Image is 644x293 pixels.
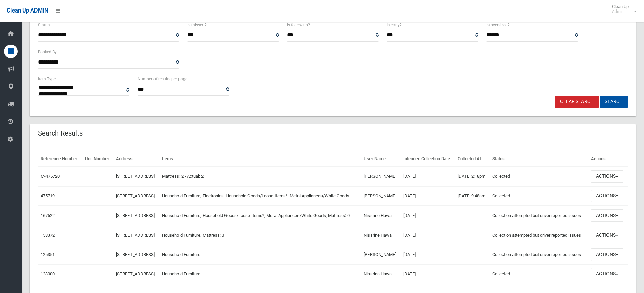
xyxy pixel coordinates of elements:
label: Status [38,21,50,29]
td: Nissrine Hawa [361,206,401,225]
label: Booked By [38,48,57,56]
td: Collected [490,186,588,206]
button: Search [600,96,628,108]
td: Household Furniture [159,264,361,284]
td: [DATE] [401,264,455,284]
td: Nissrina Hawa [361,264,401,284]
a: [STREET_ADDRESS] [116,213,155,218]
td: Household Furniture, Mattress: 0 [159,225,361,245]
label: Is oversized? [486,21,510,29]
a: 125351 [41,252,55,257]
label: Is missed? [187,21,207,29]
a: [STREET_ADDRESS] [116,271,155,276]
span: Clean Up [609,4,636,14]
th: Unit Number [82,151,113,167]
td: [DATE] 2:18pm [455,167,490,186]
button: Actions [591,190,623,202]
td: Nissrine Hawa [361,225,401,245]
a: 158372 [41,233,55,238]
th: Items [159,151,361,167]
td: [PERSON_NAME] [361,186,401,206]
th: Address [113,151,160,167]
button: Actions [591,229,623,241]
button: Actions [591,248,623,261]
button: Actions [591,268,623,280]
td: Household Furniture [159,245,361,265]
td: Household Furniture, Household Goods/Loose Items*, Metal Appliances/White Goods, Mattress: 0 [159,206,361,225]
td: [DATE] [401,167,455,186]
a: [STREET_ADDRESS] [116,174,155,179]
a: Clear Search [555,96,599,108]
td: Household Furniture, Electronics, Household Goods/Loose Items*, Metal Appliances/White Goods [159,186,361,206]
th: User Name [361,151,401,167]
th: Intended Collection Date [401,151,455,167]
a: 475719 [41,193,55,198]
td: [DATE] 9:48am [455,186,490,206]
a: [STREET_ADDRESS] [116,193,155,198]
a: 123000 [41,271,55,276]
th: Status [490,151,588,167]
a: [STREET_ADDRESS] [116,233,155,238]
th: Reference Number [38,151,82,167]
td: Collection attempted but driver reported issues [490,225,588,245]
label: Is follow up? [287,21,310,29]
label: Is early? [387,21,402,29]
td: [DATE] [401,186,455,206]
th: Actions [588,151,628,167]
button: Actions [591,209,623,222]
td: [DATE] [401,245,455,265]
td: Collection attempted but driver reported issues [490,206,588,225]
td: [PERSON_NAME] [361,245,401,265]
span: Clean Up ADMIN [7,7,48,14]
label: Number of results per page [138,75,187,83]
td: Collected [490,264,588,284]
td: Collected [490,167,588,186]
button: Actions [591,170,623,183]
a: M-475720 [41,174,60,179]
td: [PERSON_NAME] [361,167,401,186]
td: [DATE] [401,206,455,225]
td: Collection attempted but driver reported issues [490,245,588,265]
a: 167522 [41,213,55,218]
th: Collected At [455,151,490,167]
label: Item Type [38,75,56,83]
small: Admin [612,9,629,14]
td: Mattress: 2 - Actual: 2 [159,167,361,186]
td: [DATE] [401,225,455,245]
a: [STREET_ADDRESS] [116,252,155,257]
header: Search Results [30,127,91,140]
